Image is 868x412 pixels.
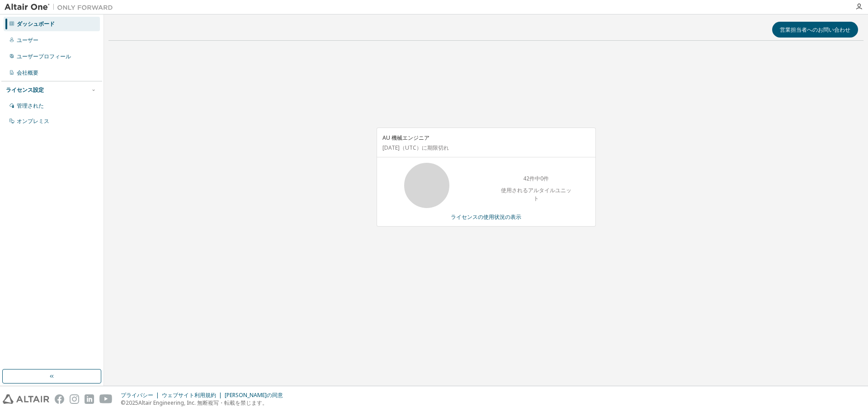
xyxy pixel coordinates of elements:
font: 営業担当者へのお問い合わせ [780,26,850,33]
img: altair_logo.svg [3,394,49,404]
font: 会社概要 [17,69,38,76]
font: ユーザープロフィール [17,52,71,60]
img: アルタイルワン [5,3,118,12]
font: に期限切れ [422,144,449,152]
button: 営業担当者へのお問い合わせ [772,22,858,38]
font: オンプレミス [17,117,49,125]
font: Altair Engineering, Inc. 無断複写・転載を禁じます。 [138,399,268,407]
font: ウェブサイト利用規約 [162,391,216,399]
font: [PERSON_NAME]の同意 [225,391,283,399]
font: ダッシュボード [17,20,55,28]
font: プライバシー [121,391,153,399]
font: ユーザー [17,36,38,44]
font: ライセンスの使用状況の表示 [451,213,521,221]
font: AU 機械エンジニア [382,134,429,142]
font: 使用されるアルタイルユニット [501,186,571,202]
font: 管理された [17,102,44,109]
img: instagram.svg [70,394,79,404]
img: youtube.svg [99,394,113,404]
font: [DATE] [382,144,400,152]
img: linkedin.svg [85,394,94,404]
img: facebook.svg [55,394,64,404]
font: 42件中0件 [523,175,549,182]
font: （UTC） [400,144,422,152]
font: ライセンス設定 [6,86,44,94]
font: © [121,399,126,407]
font: 2025 [126,399,138,407]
